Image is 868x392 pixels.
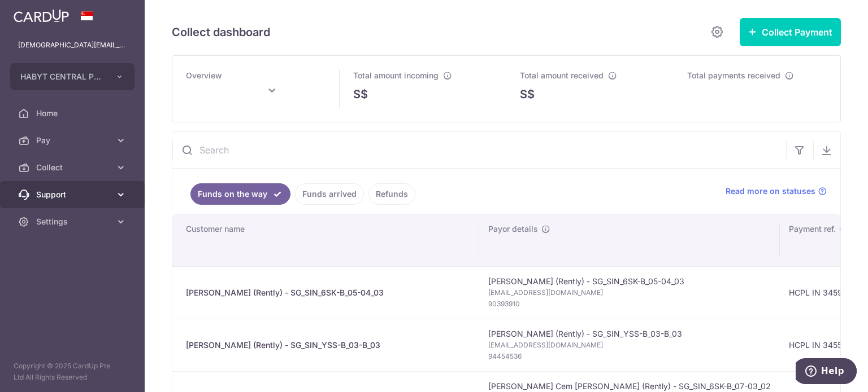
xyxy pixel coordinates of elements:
[20,71,104,82] span: HABYT CENTRAL PTE. LTD.
[36,216,111,227] span: Settings
[25,8,49,18] span: Help
[190,183,290,205] a: Funds on the way
[172,23,270,41] h5: Collect dashboard
[36,135,111,146] span: Pay
[488,223,538,235] span: Payor details
[186,340,470,351] div: [PERSON_NAME] (Rently) - SG_SIN_YSS-B_03-B_03
[488,298,771,310] span: 90393910
[10,63,134,90] button: HABYT CENTRAL PTE. LTD.
[726,186,815,197] span: Read more on statuses
[740,18,841,46] button: Collect Payment
[726,186,827,197] a: Read more on statuses
[36,108,111,119] span: Home
[488,351,771,362] span: 94454536
[488,340,771,351] span: [EMAIL_ADDRESS][DOMAIN_NAME]
[18,39,127,51] p: [DEMOGRAPHIC_DATA][EMAIL_ADDRESS][DOMAIN_NAME]
[796,358,857,386] iframe: Opens a widget where you can find more information
[353,71,439,80] span: Total amount incoming
[353,86,368,103] span: S$
[520,71,604,80] span: Total amount received
[14,9,69,23] img: CardUp
[172,132,786,168] input: Search
[36,162,111,173] span: Collect
[479,214,780,266] th: Payor details
[172,214,479,266] th: Customer name
[479,319,780,371] td: [PERSON_NAME] (Rently) - SG_SIN_YSS-B_03-B_03
[295,183,364,205] a: Funds arrived
[488,287,771,298] span: [EMAIL_ADDRESS][DOMAIN_NAME]
[36,189,111,200] span: Support
[186,287,470,298] div: [PERSON_NAME] (Rently) - SG_SIN_6SK-B_05-04_03
[186,71,222,80] span: Overview
[479,266,780,319] td: [PERSON_NAME] (Rently) - SG_SIN_6SK-B_05-04_03
[520,86,535,103] span: S$
[687,71,780,80] span: Total payments received
[368,183,415,205] a: Refunds
[789,223,836,235] span: Payment ref.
